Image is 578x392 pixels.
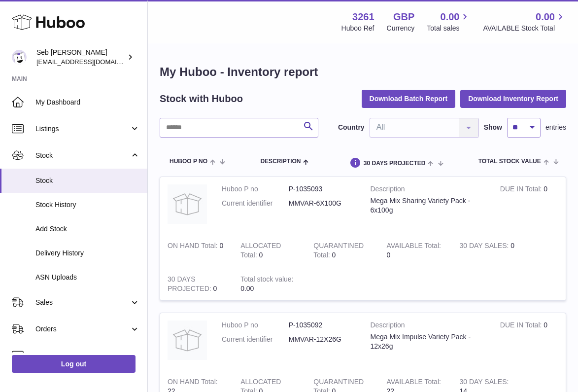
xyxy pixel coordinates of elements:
[35,273,140,282] span: ASN Uploads
[168,242,220,252] strong: ON HAND Total
[341,24,374,33] div: Huboo Ref
[35,98,140,107] span: My Dashboard
[338,123,365,132] label: Country
[371,196,485,215] div: Mega Mix Sharing Variety Pack - 6x100g
[483,10,566,33] a: 0.00 AVAILABLE Stock Total
[222,335,289,344] dt: Current identifier
[240,242,281,261] strong: ALLOCATED Total
[478,158,541,165] span: Total stock value
[12,355,136,373] a: Log out
[460,378,509,388] strong: 30 DAY SALES
[364,160,426,167] span: 30 DAYS PROJECTED
[35,176,140,185] span: Stock
[36,48,125,67] div: Seb [PERSON_NAME]
[35,151,130,160] span: Stock
[313,242,364,261] strong: QUARANTINED Total
[260,158,301,165] span: Description
[222,184,289,194] dt: Huboo P no
[35,298,130,307] span: Sales
[545,123,566,132] span: entries
[493,313,566,370] td: 0
[160,64,566,80] h1: My Huboo - Inventory report
[35,200,140,210] span: Stock History
[240,275,293,285] strong: Total stock value
[536,10,555,24] span: 0.00
[379,234,452,267] td: 0
[352,10,374,24] strong: 3261
[12,50,27,65] img: ecom@bravefoods.co.uk
[371,321,485,332] strong: Description
[460,90,566,107] button: Download Inventory Report
[500,321,544,331] strong: DUE IN Total
[35,351,140,360] span: Usage
[460,242,511,252] strong: 30 DAY SALES
[160,92,243,106] h2: Stock with Huboo
[222,199,289,208] dt: Current identifier
[35,124,130,134] span: Listings
[371,184,485,196] strong: Description
[35,324,130,334] span: Orders
[289,184,356,194] dd: P-1035093
[35,249,140,258] span: Delivery History
[387,24,415,33] div: Currency
[362,90,456,107] button: Download Batch Report
[386,378,441,388] strong: AVAILABLE Total
[160,267,233,301] td: 0
[170,158,207,165] span: Huboo P no
[233,234,306,267] td: 0
[168,184,207,224] img: product image
[332,251,336,259] span: 0
[393,10,414,24] strong: GBP
[371,332,485,351] div: Mega Mix Impulse Variety Pack - 12x26g
[386,242,441,252] strong: AVAILABLE Total
[289,335,356,344] dd: MMVAR-12X26G
[500,185,544,195] strong: DUE IN Total
[168,378,218,388] strong: ON HAND Total
[222,321,289,330] dt: Huboo P no
[36,58,145,66] span: [EMAIL_ADDRESS][DOMAIN_NAME]
[427,10,471,33] a: 0.00 Total sales
[484,123,502,132] label: Show
[441,10,460,24] span: 0.00
[289,321,356,330] dd: P-1035092
[289,199,356,208] dd: MMVAR-6X100G
[35,224,140,234] span: Add Stock
[168,275,213,295] strong: 30 DAYS PROJECTED
[168,321,207,360] img: product image
[240,285,254,292] span: 0.00
[427,24,471,33] span: Total sales
[493,177,566,234] td: 0
[483,24,566,33] span: AVAILABLE Stock Total
[452,234,525,267] td: 0
[160,234,233,267] td: 0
